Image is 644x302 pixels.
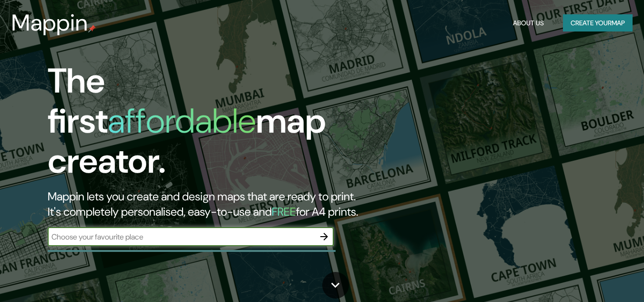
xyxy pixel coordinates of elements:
[509,14,548,32] button: About Us
[88,25,96,32] img: mappin-pin
[48,189,370,219] h2: Mappin lets you create and design maps that are ready to print. It's completely personalised, eas...
[272,204,296,219] h5: FREE
[48,231,315,242] input: Choose your favourite place
[48,61,370,189] h1: The first map creator.
[108,99,256,143] h1: affordable
[11,10,88,36] h3: Mappin
[563,14,633,32] button: Create yourmap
